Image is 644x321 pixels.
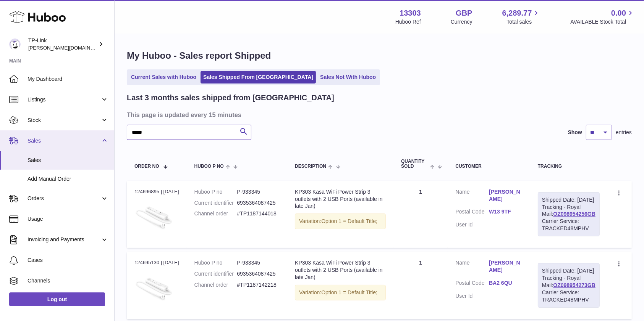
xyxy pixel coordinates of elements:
[489,188,523,203] a: [PERSON_NAME]
[128,71,199,83] a: Current Sales with Huboo
[538,263,600,307] div: Tracking - Royal Mail:
[194,199,237,207] dt: Current identifier
[393,181,448,248] td: 1
[400,8,421,18] strong: 13303
[542,196,595,204] div: Shipped Date: [DATE]
[9,39,21,50] img: susie.li@tp-link.com
[28,96,100,103] span: Listings
[28,195,100,202] span: Orders
[237,199,280,207] dd: 6935364087425
[194,281,237,289] dt: Channel order
[295,213,386,229] div: Variation:
[28,37,97,51] div: TP-Link
[451,18,472,26] div: Currency
[194,164,224,169] span: Huboo P no
[455,208,489,217] dt: Postal Code
[489,259,523,274] a: [PERSON_NAME]
[317,71,379,83] a: Sales Not With Huboo
[237,210,280,217] dd: #TP1187144018
[194,259,237,266] dt: Huboo P no
[502,8,541,26] a: 6,289.77 Total sales
[455,259,489,276] dt: Name
[28,257,108,264] span: Cases
[542,289,595,303] div: Carrier Service: TRACKED48MPHV
[538,164,600,169] div: Tracking
[455,188,489,205] dt: Name
[28,45,193,51] span: [PERSON_NAME][DOMAIN_NAME][EMAIL_ADDRESS][DOMAIN_NAME]
[127,93,334,103] h2: Last 3 months sales shipped from [GEOGRAPHIC_DATA]
[542,218,595,232] div: Carrier Service: TRACKED48MPHV
[506,18,540,26] span: Total sales
[28,175,108,183] span: Add Manual Order
[28,137,100,144] span: Sales
[395,18,421,26] div: Huboo Ref
[28,215,108,223] span: Usage
[9,292,105,306] a: Log out
[28,75,108,83] span: My Dashboard
[456,8,472,18] strong: GBP
[568,129,582,136] label: Show
[455,164,523,169] div: Customer
[455,279,489,289] dt: Postal Code
[295,259,386,281] div: KP303 Kasa WiFi Power Strip 3 outlets with 2 USB Ports (available in late Jan)
[134,164,159,169] span: Order No
[538,192,600,236] div: Tracking - Royal Mail:
[393,252,448,319] td: 1
[201,71,316,83] a: Sales Shipped From [GEOGRAPHIC_DATA]
[570,8,635,26] a: 0.00 AVAILABLE Stock Total
[321,218,377,224] span: Option 1 = Default Title;
[194,270,237,278] dt: Current identifier
[321,289,377,295] span: Option 1 = Default Title;
[127,50,632,62] h1: My Huboo - Sales report Shipped
[134,197,173,236] img: KP303_Set-up-Images_2000px_UK____large_1576230391900k.jpg
[28,157,108,164] span: Sales
[295,164,326,169] span: Description
[127,111,630,119] h3: This page is updated every 15 minutes
[616,129,632,136] span: entries
[553,211,595,217] a: OZ098954256GB
[237,281,280,289] dd: #TP1187142218
[237,270,280,278] dd: 6935364087425
[134,188,179,195] div: 124696895 | [DATE]
[134,259,179,266] div: 124695130 | [DATE]
[542,267,595,274] div: Shipped Date: [DATE]
[237,259,280,266] dd: P-933345
[553,282,595,288] a: OZ098954273GB
[295,188,386,210] div: KP303 Kasa WiFi Power Strip 3 outlets with 2 USB Ports (available in late Jan)
[502,8,532,18] span: 6,289.77
[455,292,489,300] dt: User Id
[194,210,237,217] dt: Channel order
[28,277,108,284] span: Channels
[489,208,523,215] a: W13 9TF
[237,188,280,196] dd: P-933345
[611,8,626,18] span: 0.00
[134,269,173,307] img: KP303_Set-up-Images_2000px_UK____large_1576230391900k.jpg
[570,18,635,26] span: AVAILABLE Stock Total
[28,236,100,243] span: Invoicing and Payments
[455,221,489,228] dt: User Id
[489,279,523,287] a: BA2 6QU
[194,188,237,196] dt: Huboo P no
[295,285,386,300] div: Variation:
[401,159,428,169] span: Quantity Sold
[28,117,100,124] span: Stock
